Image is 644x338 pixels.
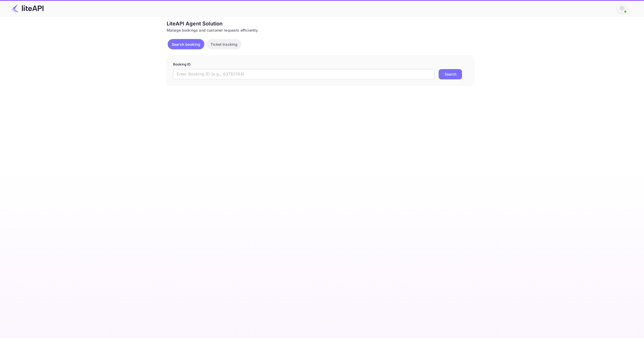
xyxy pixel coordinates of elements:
[167,20,474,27] div: LiteAPI Agent Solution
[439,69,462,79] button: Search
[172,42,200,47] p: Search booking
[173,62,468,67] p: Booking ID
[210,42,237,47] p: Ticket tracking
[173,69,435,79] input: Enter Booking ID (e.g., 63782194)
[11,4,44,12] img: LiteAPI Logo
[167,27,474,33] div: Manage bookings and customer requests efficiently.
